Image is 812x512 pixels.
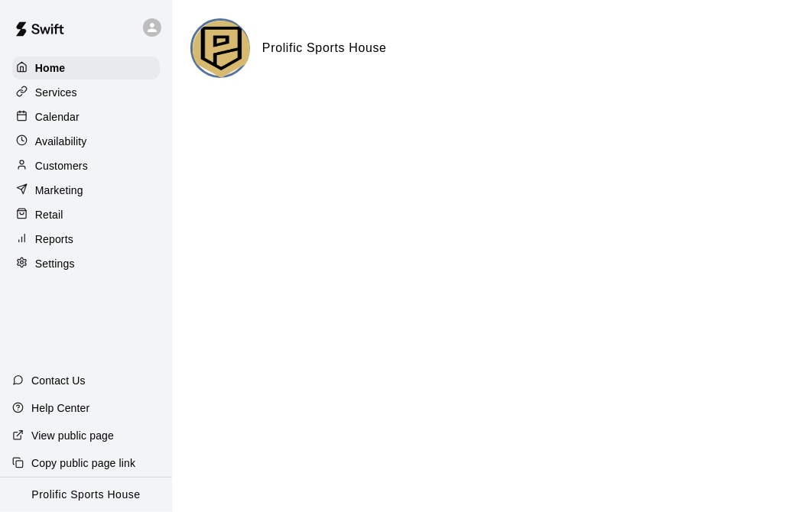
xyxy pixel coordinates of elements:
[193,21,250,78] img: Prolific Sports House logo
[35,256,75,271] p: Settings
[31,487,140,503] p: Prolific Sports House
[35,207,63,222] p: Retail
[12,203,160,226] a: Retail
[31,400,89,416] p: Help Center
[35,85,77,100] p: Services
[31,455,135,471] p: Copy public page link
[12,105,160,128] a: Calendar
[12,179,160,202] a: Marketing
[35,109,80,125] p: Calendar
[31,428,114,443] p: View public page
[35,60,66,76] p: Home
[262,38,387,58] h6: Prolific Sports House
[35,134,87,149] p: Availability
[12,252,160,275] a: Settings
[12,154,160,177] a: Customers
[12,81,160,104] a: Services
[12,130,160,153] a: Availability
[12,228,160,251] a: Reports
[31,373,86,388] p: Contact Us
[35,232,73,247] p: Reports
[35,158,88,173] p: Customers
[35,183,83,198] p: Marketing
[12,57,160,79] a: Home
